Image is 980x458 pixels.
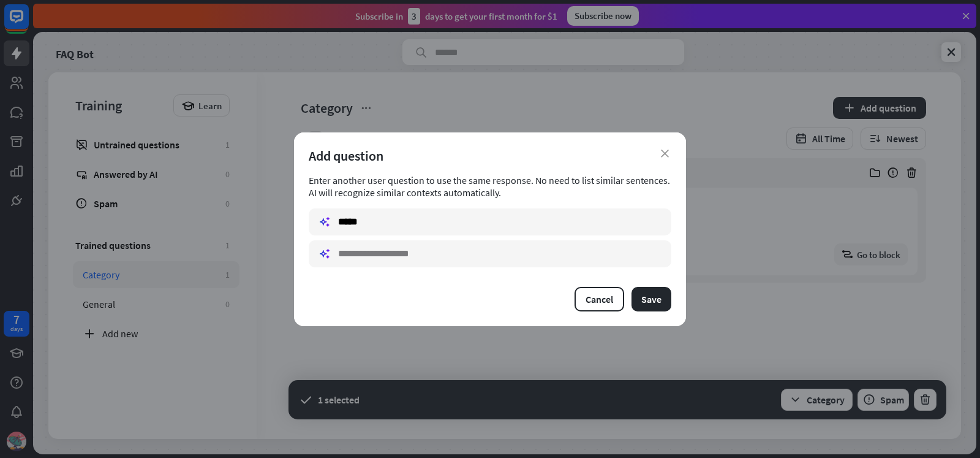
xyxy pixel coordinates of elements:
[661,150,669,158] i: close
[10,5,47,42] button: Open LiveChat chat widget
[309,147,671,164] div: Add question
[631,287,671,311] button: Save
[309,174,671,199] div: Enter another user question to use the same response. No need to list similar sentences. AI will ...
[575,287,624,311] button: Cancel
